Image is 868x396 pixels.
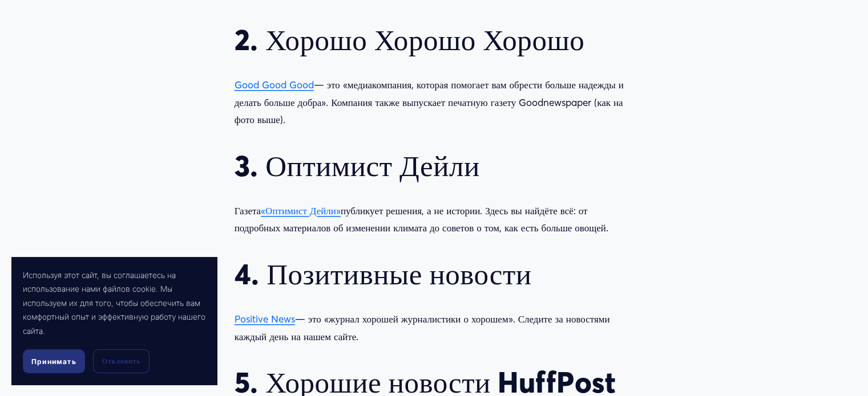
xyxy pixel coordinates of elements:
font: Отклонить [102,356,140,366]
font: публикует решения, а не истории. Здесь вы найдёте всё: от подробных материалов об изменении клима... [235,205,608,234]
font: 3. Оптимист Дейли [235,148,480,183]
button: Принимать [23,349,85,373]
a: Good Good Good [235,79,314,91]
font: 4. Позитивные новости [235,256,532,292]
font: Используя этот сайт, вы соглашаетесь на использование нами файлов cookie. Мы используем их для то... [23,271,205,336]
a: Positive News [235,313,295,325]
a: «Оптимист Дейли» [261,205,341,217]
font: 2. Хорошо Хорошо Хорошо [235,22,584,58]
font: Газета [235,205,261,217]
font: — это «медиакомпания, которая помогает вам обрести больше надежды и делать больше добра». Компани... [235,79,627,125]
section: Баннер с печеньем [11,257,217,385]
font: — это «журнал хорошей журналистики о хорошем». Следите за новостями каждый день на нашем сайте. [235,313,613,342]
font: Принимать [31,357,76,366]
button: Отклонить [93,349,150,373]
